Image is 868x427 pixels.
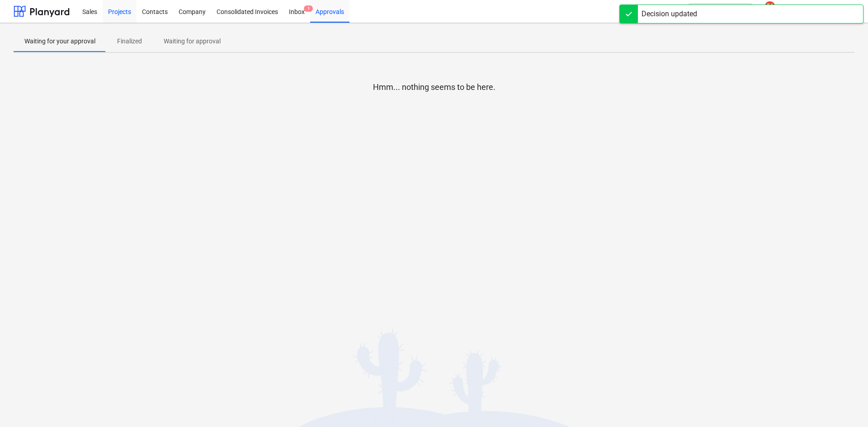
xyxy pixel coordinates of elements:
p: Finalized [117,37,142,46]
p: Waiting for approval [164,37,221,46]
p: Waiting for your approval [24,37,95,46]
span: 1 [304,5,313,12]
div: Decision updated [642,9,697,19]
p: Hmm... nothing seems to be here. [373,82,495,93]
